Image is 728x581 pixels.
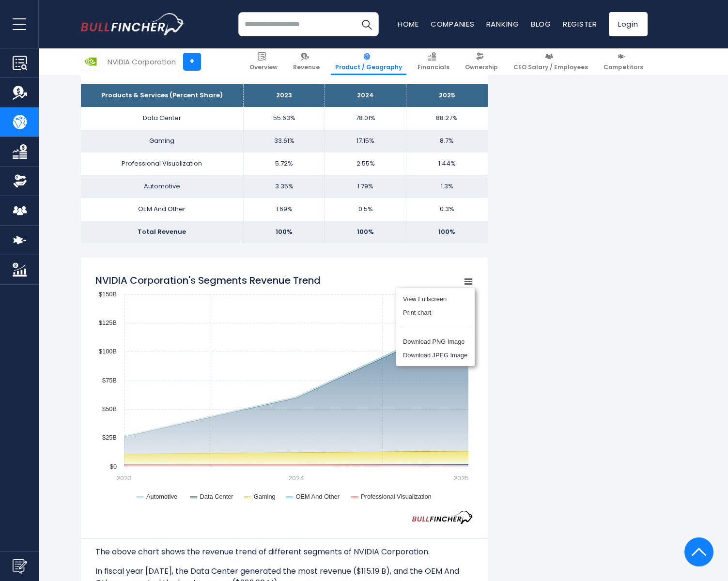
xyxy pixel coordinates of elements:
text: $125B [98,319,116,326]
li: Print chart [400,306,471,319]
text: Automotive [146,493,177,500]
td: 33.61% [244,130,325,153]
text: OEM And Other [295,493,340,500]
td: 100% [406,221,488,244]
a: Go to homepage [81,13,185,35]
span: Revenue [293,63,320,71]
a: Register [563,19,597,29]
text: $100B [98,348,116,355]
span: Overview [249,63,278,71]
span: Competitors [604,63,643,71]
a: Companies [431,19,475,29]
a: Login [609,12,648,36]
button: Search [355,12,379,36]
th: Products & Services (Percent Share) [81,84,244,107]
text: $75B [102,377,117,384]
td: 2.55% [325,153,406,175]
span: Product / Geography [335,63,402,71]
td: 55.63% [244,107,325,130]
td: Gaming [81,130,244,153]
td: 1.69% [244,198,325,221]
text: $25B [102,434,117,441]
span: CEO Salary / Employees [513,63,588,71]
img: bullfincher logo [81,13,185,35]
th: 2023 [244,84,325,107]
td: OEM And Other [81,198,244,221]
img: Ownership [13,174,27,188]
a: Revenue [289,48,324,75]
td: 8.7% [406,130,488,153]
td: 17.15% [325,130,406,153]
li: Download PNG Image [400,335,471,349]
td: Total Revenue [81,221,244,244]
text: $150B [98,290,116,298]
td: 1.44% [406,153,488,175]
a: Competitors [599,48,648,75]
td: 0.5% [325,198,406,221]
td: 5.72% [244,153,325,175]
img: NVDA logo [81,52,100,71]
th: 2025 [406,84,488,107]
text: Data Center [200,493,233,500]
a: Ownership [461,48,502,75]
td: 88.27% [406,107,488,130]
td: 100% [244,221,325,244]
td: 78.01% [325,107,406,130]
text: 2025 [453,474,469,483]
span: Ownership [465,63,498,71]
a: Product / Geography [331,48,406,75]
p: The above chart shows the revenue trend of different segments of NVIDIA Corporation. [95,546,473,558]
tspan: NVIDIA Corporation's Segments Revenue Trend [95,274,321,287]
td: Data Center [81,107,244,130]
a: Ranking [486,19,519,29]
li: View Fullscreen [400,292,471,306]
div: NVIDIA Corporation [108,56,176,67]
td: Automotive [81,175,244,198]
text: $0 [109,463,116,470]
text: 2024 [288,474,304,483]
td: 0.3% [406,198,488,221]
a: Blog [531,19,551,29]
td: 1.3% [406,175,488,198]
a: CEO Salary / Employees [509,48,592,75]
span: Financials [418,63,449,71]
a: Financials [413,48,454,75]
text: 2023 [116,474,132,483]
svg: NVIDIA Corporation's Segments Revenue Trend [95,269,473,511]
a: Home [398,19,419,29]
li: Download JPEG Image [400,349,471,362]
a: Overview [245,48,282,75]
td: 1.79% [325,175,406,198]
text: Professional Visualization [361,493,432,500]
th: 2024 [325,84,406,107]
text: Gaming [253,493,275,500]
td: Professional Visualization [81,153,244,175]
a: + [183,53,201,71]
td: 3.35% [244,175,325,198]
text: $50B [102,405,117,413]
td: 100% [325,221,406,244]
